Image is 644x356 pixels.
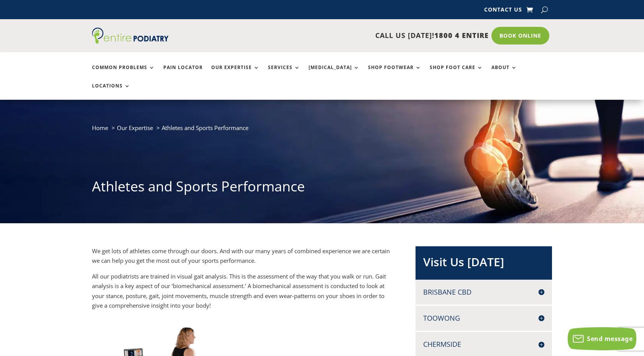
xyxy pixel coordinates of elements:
[491,65,517,81] a: About
[92,272,390,311] p: All our podiatrists are trained in visual gait analysis. This is the assessment of the way that y...
[491,27,549,44] a: Book Online
[484,7,522,15] a: Contact Us
[92,65,155,81] a: Common Problems
[92,83,130,100] a: Locations
[268,65,300,81] a: Services
[423,254,544,274] h2: Visit Us [DATE]
[163,65,203,81] a: Pain Locator
[587,335,632,343] span: Send message
[211,65,260,81] a: Our Expertise
[162,124,248,132] span: Athletes and Sports Performance
[423,313,544,323] h4: Toowong
[92,38,169,45] a: Entire Podiatry
[92,124,108,132] a: Home
[92,28,169,44] img: logo (1)
[92,177,552,200] h1: Athletes and Sports Performance
[92,123,552,138] nav: breadcrumb
[568,327,636,350] button: Send message
[423,340,544,349] h4: Chermside
[423,287,544,297] h4: Brisbane CBD
[434,31,489,40] span: 1800 4 ENTIRE
[368,65,421,81] a: Shop Footwear
[309,65,360,81] a: [MEDICAL_DATA]
[430,65,483,81] a: Shop Foot Care
[198,31,489,41] p: CALL US [DATE]!
[117,124,153,132] a: Our Expertise
[92,246,390,272] p: We get lots of athletes come through our doors. And with our many years of combined experience we...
